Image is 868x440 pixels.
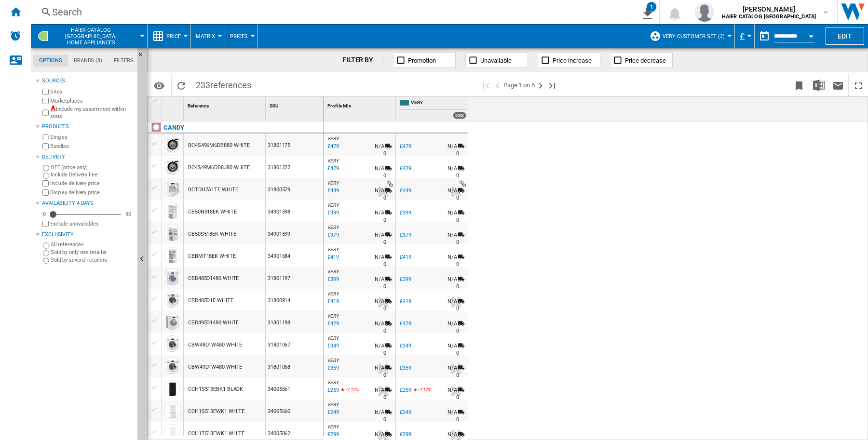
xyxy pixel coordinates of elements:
[440,319,464,329] div: Delivery Time : 0 day
[42,221,49,227] input: Display delivery price
[50,189,134,196] label: Display delivery price
[400,387,411,393] div: £259
[266,355,323,377] div: 31801068
[383,282,386,292] div: Delivery Time : 0 day
[367,208,392,218] div: Delivery Time : 0 day
[367,319,392,329] div: Delivery Time : 0 day
[327,103,352,108] span: Profile Min
[266,222,323,244] div: 34901599
[326,319,339,329] div: Last updated : Tuesday, 2 September 2025 21:47
[367,275,392,284] div: Delivery Time : 0 day
[398,408,411,417] div: £249
[42,189,49,196] input: Display delivery price
[456,238,459,247] div: Delivery Time : 0 day
[52,5,607,19] div: Search
[440,230,464,240] div: N/A
[440,186,464,196] div: Delivery Time : 0 day
[188,157,250,179] div: BC4S49M6DB8J80 WHITE
[367,386,392,395] div: N/A
[42,89,49,95] input: Sites
[440,386,464,395] div: N/A
[327,313,339,319] span: VERY
[327,269,339,274] span: VERY
[367,253,392,262] div: N/A
[367,341,392,351] div: N/A
[53,27,129,46] span: HAIER CATALOG UK:Home appliances
[440,186,464,196] div: N/A
[398,275,411,284] div: £399
[398,230,411,240] div: £379
[440,142,464,151] div: Delivery Time : 0 day
[42,200,134,207] div: Availability 4 Days
[367,386,392,395] div: Delivery Time : 0 day
[137,48,149,66] button: Hide
[440,408,464,417] div: N/A
[400,276,411,282] div: £399
[327,380,339,385] span: VERY
[383,171,386,181] div: Delivery Time : 0 day
[196,24,220,48] button: Matrix
[326,230,339,240] div: Last updated : Tuesday, 2 September 2025 21:24
[41,211,48,218] div: 0
[663,33,725,40] span: Very customer set (2)
[456,326,459,336] div: Delivery Time : 0 day
[327,402,339,407] span: VERY
[166,33,181,40] span: Price
[813,80,825,91] img: excel-24x24.png
[456,282,459,292] div: Delivery Time : 0 day
[326,363,339,373] div: Last updated : Wednesday, 3 September 2025 12:06
[809,74,828,96] button: Download in Excel
[42,98,49,104] input: Marketplaces
[456,149,459,159] div: Delivery Time : 0 day
[50,220,134,227] label: Exclude unavailables
[188,400,244,423] div: CCH1S513EWK1 WHITE
[188,334,242,356] div: CBW48D1W480 WHITE
[398,341,411,351] div: £349
[327,247,339,252] span: VERY
[492,74,503,96] button: >Previous page
[383,215,386,225] div: Delivery Time : 0 day
[326,341,339,351] div: Last updated : Tuesday, 2 September 2025 21:50
[266,267,323,289] div: 31801197
[456,348,459,358] div: Delivery Time : 0 day
[43,165,49,171] input: OFF (price only)
[191,74,256,94] span: 233
[440,253,464,262] div: N/A
[400,320,411,327] div: £429
[398,97,468,121] div: VERY 233 offers sold by VERY
[43,173,49,179] input: Include Delivery Fee
[440,164,464,173] div: Delivery Time : 0 day
[68,55,108,67] md-tab-item: Brands (8)
[383,393,386,402] div: Delivery Time : 0 day
[326,408,339,417] div: Last updated : Tuesday, 2 September 2025 21:49
[166,24,186,48] button: Price
[503,74,535,96] span: Page 1 on 5
[346,387,356,392] span: -7.17
[398,186,411,196] div: £449
[456,304,459,314] div: Delivery Time : 0 day
[163,122,184,133] div: Click to filter on that brand
[625,57,666,64] span: Price decrease
[440,275,464,284] div: Delivery Time : 0 day
[50,106,56,111] img: mysite-not-bg-18x18.png
[440,164,464,173] div: N/A
[610,53,673,68] button: Price decrease
[188,223,236,245] div: CB50S518EK WHITE
[188,356,242,378] div: CBW49D1W480 WHITE
[326,164,339,173] div: Last updated : Tuesday, 2 September 2025 21:45
[51,256,134,264] label: Sold by several retailers
[647,2,656,12] div: 1
[42,123,134,131] div: Products
[367,142,392,151] div: N/A
[326,142,339,151] div: Last updated : Tuesday, 2 September 2025 21:38
[270,103,279,108] span: SKU
[327,291,339,296] span: VERY
[210,80,251,90] span: references
[456,415,459,425] div: Delivery Time : 0 day
[789,74,809,96] button: Bookmark this report
[440,363,464,373] div: N/A
[43,242,49,249] input: All references
[826,27,864,45] button: Edit
[367,297,392,307] div: Delivery Time : 0 day
[553,57,592,64] span: Price increase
